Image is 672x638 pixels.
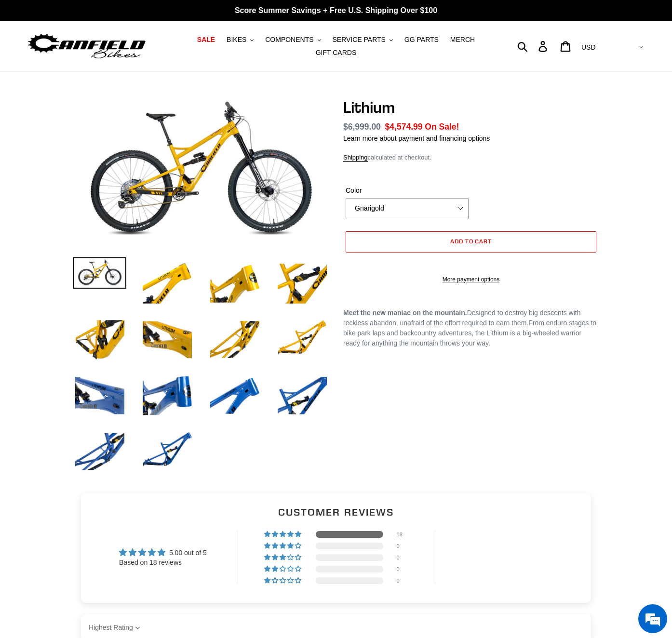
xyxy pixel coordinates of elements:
[343,319,596,347] span: From enduro stages to bike park laps and backcountry adventures, the Lithium is a big-wheeled war...
[119,547,207,558] div: Average rating is 5.00 stars
[276,313,329,366] img: Load image into Gallery viewer, Lithium
[332,36,385,44] span: SERVICE PARTS
[343,309,467,317] b: Meet the new maniac on the mountain.
[141,257,194,310] img: Load image into Gallery viewer, Lithium
[346,231,596,253] button: Add to cart
[260,33,325,46] button: COMPONENTS
[227,36,246,44] span: BIKES
[197,36,215,44] span: SALE
[425,120,459,133] span: On Sale!
[343,122,381,132] s: $6,999.00
[311,46,362,59] a: GIFT CARDS
[400,33,444,46] a: GG PARTS
[141,313,194,366] img: Load image into Gallery viewer, Lithium
[343,134,490,142] a: Learn more about payment and financing options
[316,49,357,57] span: GIFT CARDS
[89,505,583,519] h2: Customer Reviews
[73,425,126,478] img: Load image into Gallery viewer, Lithium
[73,313,126,366] img: Load image into Gallery viewer, Lithium
[265,36,313,44] span: COMPONENTS
[89,618,143,638] select: Sort dropdown
[169,549,207,557] span: 5.00 out of 5
[264,531,303,538] div: 100% (18) reviews with 5 star rating
[27,31,147,62] img: Canfield Bikes
[445,33,480,46] a: MERCH
[450,238,492,245] span: Add to cart
[343,154,368,162] a: Shipping
[141,425,194,478] img: Load image into Gallery viewer, Lithium
[208,257,261,310] img: Load image into Gallery viewer, Lithium
[343,98,599,117] h1: Lithium
[276,257,329,310] img: Load image into Gallery viewer, Lithium
[73,257,126,289] img: Load image into Gallery viewer, Lithium
[343,153,599,162] div: calculated at checkout.
[192,33,220,46] a: SALE
[343,309,596,347] span: Designed to destroy big descents with reckless abandon, unafraid of the effort required to earn t...
[346,186,469,196] label: Color
[385,122,423,132] span: $4,574.99
[346,275,596,284] a: More payment options
[73,369,126,422] img: Load image into Gallery viewer, Lithium
[141,369,194,422] img: Load image into Gallery viewer, Lithium
[208,369,261,422] img: Load image into Gallery viewer, Lithium
[276,369,329,422] img: Load image into Gallery viewer, Lithium
[450,36,475,44] span: MERCH
[327,33,397,46] button: SERVICE PARTS
[208,313,261,366] img: Load image into Gallery viewer, Lithium
[119,558,207,568] div: Based on 18 reviews
[488,339,490,347] span: .
[397,531,408,538] div: 18
[222,33,258,46] button: BIKES
[404,36,439,44] span: GG PARTS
